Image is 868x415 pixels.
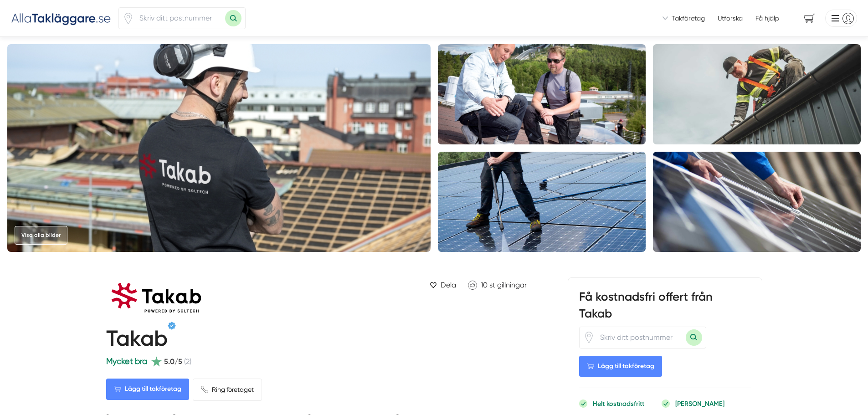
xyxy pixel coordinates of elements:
[15,226,67,245] a: Visa alla bilder
[579,289,751,326] h3: Få kostnadsfri offert från Takab
[583,332,595,343] svg: Pin / Karta
[106,379,189,400] : Lägg till takföretag
[164,356,182,367] span: 5.0/5
[184,356,191,367] span: (2)
[593,399,644,408] p: Helt kostnadsfritt
[441,279,456,291] span: Dela
[134,8,225,29] input: Skriv ditt postnummer
[168,322,176,330] span: Verifierat av Jon Onsbacke
[755,14,779,23] span: Få hjälp
[106,356,147,366] span: Mycket bra
[686,329,702,346] button: Sök med postnummer
[463,277,531,292] a: Klicka för att gilla Takab
[438,152,646,252] img: Bild på Takab – solcellsföretag i Falun
[438,44,646,144] img: Företagsbild på Takab – Ett solcellsenergi företag i Dalarnas län 2023
[653,44,861,144] img: Företagsbild på Takab – En solcellsföretag i Dalarnas län
[426,277,460,292] a: Dela
[595,327,686,348] input: Skriv ditt postnummer
[797,10,822,26] span: navigation-cart
[653,152,861,252] img: Bild på Takab – solcellsenergi företag & solcellsföretag i Falun (Dalarnas län)
[193,379,262,400] a: Ring företaget
[11,10,111,26] img: Alla Takläggare
[481,281,488,289] span: 10
[672,14,705,23] span: Takföretag
[583,332,595,343] span: Klicka för att använda din position.
[7,44,431,252] img: takab-solceller
[675,399,724,408] p: [PERSON_NAME]
[579,356,662,377] : Lägg till takföretag
[718,14,743,23] a: Utforska
[212,384,254,395] span: Ring företaget
[106,325,168,355] h1: Takab
[489,281,527,289] span: st gillningar
[225,10,241,26] button: Sök med postnummer
[123,13,134,24] svg: Pin / Karta
[123,13,134,24] span: Klicka för att använda din position.
[106,277,206,318] img: Logotyp Takab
